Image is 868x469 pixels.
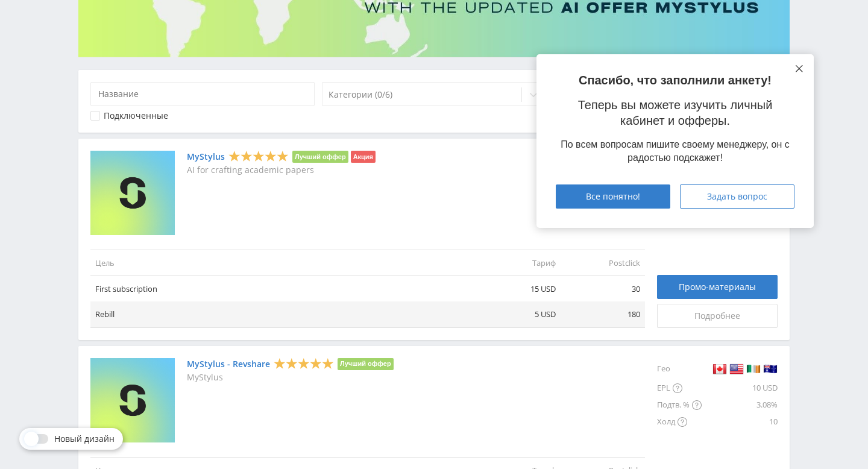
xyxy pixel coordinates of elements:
a: MyStylus - Revshare [187,359,270,369]
div: Подтв. % [657,397,702,414]
div: Холд [657,414,702,430]
div: 5 Stars [228,150,289,163]
a: Подробнее [657,304,778,328]
div: Гео [657,358,702,380]
p: MyStylus [187,373,394,382]
p: Спасибо, что заполнили анкету! [556,74,794,87]
div: 3.08% [702,397,778,414]
p: Теперь вы можете изучить личный кабинет и офферы. [556,97,794,128]
div: EPL [657,380,702,397]
td: 5 USD [476,301,561,327]
img: MyStylus - Revshare [90,358,175,442]
li: Акция [351,151,376,163]
div: 10 USD [702,380,778,397]
li: Лучший оффер [338,358,394,370]
span: Задать вопрос [707,192,767,201]
p: AI for crafting academic papers [187,165,376,175]
span: Подробнее [694,311,740,321]
input: Название [90,82,315,106]
li: Лучший оффер [292,151,348,163]
td: Цель [90,250,476,275]
td: Тариф [476,250,561,275]
span: Новый дизайн [54,434,115,444]
div: По всем вопросам пишите своему менеджеру, он с радостью подскажет! [556,138,794,165]
div: 5 Stars [274,357,334,370]
td: Postclick [561,250,645,275]
span: Все понятно! [586,192,640,201]
button: Все понятно! [556,184,670,209]
td: 15 USD [476,276,561,302]
img: MyStylus [90,151,175,235]
button: Задать вопрос [680,184,794,209]
td: First subscription [90,276,476,302]
div: 10 [702,414,778,430]
div: Подключенные [104,111,168,121]
a: Промо-материалы [657,275,778,299]
td: 180 [561,301,645,327]
td: 30 [561,276,645,302]
a: MyStylus [187,152,225,162]
span: Промо-материалы [679,282,756,292]
td: Rebill [90,301,476,327]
